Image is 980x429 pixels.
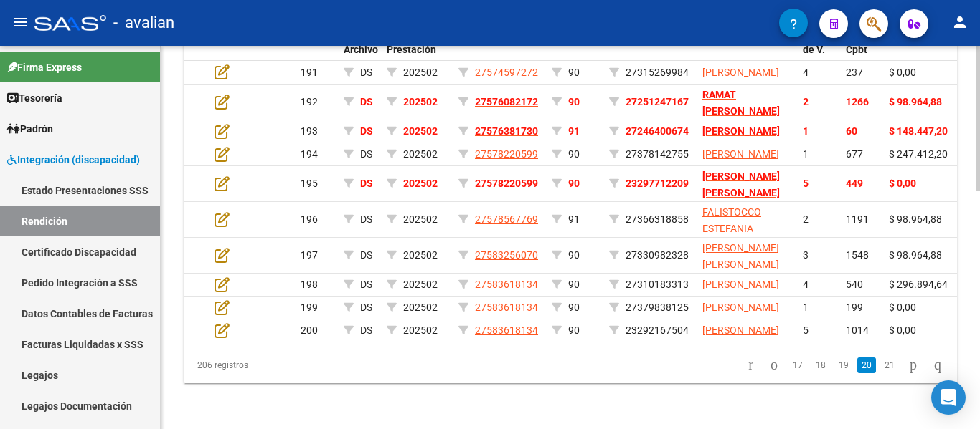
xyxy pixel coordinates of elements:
[834,357,853,373] a: 19
[7,121,53,137] span: Padrón
[803,249,809,261] span: 3
[626,302,689,313] span: 27379838125
[702,67,779,78] span: [PERSON_NAME]
[360,178,373,189] span: DS
[803,324,809,336] span: 5
[475,178,538,189] span: 27578220599
[846,279,863,290] span: 540
[788,357,807,373] a: 17
[889,125,948,137] span: $ 148.447,20
[786,353,809,377] li: page 17
[702,206,761,234] span: FALISTOCCO ESTEFANIA
[702,279,779,290] span: [PERSON_NAME]
[475,67,538,78] span: 27574597272
[301,64,332,81] div: 191
[846,96,869,107] span: 1266
[931,380,966,415] div: Open Intercom Messenger
[846,148,863,160] span: 677
[301,211,332,228] div: 196
[403,213,438,225] span: 202502
[360,279,372,290] span: DS
[568,96,580,107] span: 90
[403,302,438,313] span: 202502
[7,152,140,168] span: Integración (discapacidad)
[381,18,453,81] datatable-header-cell: Periodo Prestación
[878,353,901,377] li: page 21
[626,249,689,261] span: 27330982328
[764,357,784,373] a: go to previous page
[951,14,969,31] mat-icon: person
[403,148,438,160] span: 202502
[603,18,697,81] datatable-header-cell: CUIT Prestador
[403,96,438,107] span: 202502
[857,357,876,373] a: 20
[811,357,830,373] a: 18
[301,322,332,339] div: 200
[360,213,372,225] span: DS
[702,242,779,270] span: [PERSON_NAME] [PERSON_NAME]
[889,96,942,107] span: $ 98.964,88
[803,67,809,78] span: 4
[702,302,779,313] span: [PERSON_NAME]
[846,213,869,225] span: 1191
[301,299,332,316] div: 199
[568,324,580,336] span: 90
[475,279,538,290] span: 27583618134
[803,279,809,290] span: 4
[855,353,878,377] li: page 20
[697,18,797,81] datatable-header-cell: Prestador
[889,148,948,160] span: $ 247.412,20
[113,7,174,39] span: - avalian
[475,148,538,160] span: 27578220599
[301,175,332,192] div: 195
[803,27,830,55] span: Punto de V.
[889,213,942,225] span: $ 98.964,88
[626,324,689,336] span: 23292167504
[360,249,372,261] span: DS
[889,279,948,290] span: $ 296.894,64
[626,125,689,137] span: 27246400674
[295,18,338,81] datatable-header-cell: id
[301,123,332,140] div: 193
[889,302,916,313] span: $ 0,00
[832,353,855,377] li: page 19
[846,67,863,78] span: 237
[475,302,538,313] span: 27583618134
[803,96,809,107] span: 2
[809,353,832,377] li: page 18
[702,148,779,160] span: [PERSON_NAME]
[301,276,332,293] div: 198
[928,357,948,373] a: go to last page
[626,67,689,78] span: 27315269984
[846,249,869,261] span: 1548
[702,89,780,117] span: RAMAT [PERSON_NAME]
[403,125,438,137] span: 202502
[880,357,899,373] a: 21
[453,18,546,81] datatable-header-cell: CUIL
[803,148,809,160] span: 1
[475,213,538,225] span: 27578567769
[889,178,916,189] span: $ 0,00
[344,27,378,55] span: Tipo Archivo
[702,125,780,137] span: [PERSON_NAME]
[846,125,857,137] span: 60
[360,302,372,313] span: DS
[626,213,689,225] span: 27366318858
[803,302,809,313] span: 1
[301,247,332,264] div: 197
[403,324,438,336] span: 202502
[403,249,438,261] span: 202502
[568,125,580,137] span: 91
[568,148,580,160] span: 90
[403,178,438,189] span: 202502
[846,27,867,55] span: Nro Cpbt
[546,18,603,81] datatable-header-cell: Práctica
[7,90,62,106] span: Tesorería
[846,324,869,336] span: 1014
[742,357,760,373] a: go to first page
[301,146,332,163] div: 194
[301,94,332,110] div: 192
[626,279,689,290] span: 27310183313
[568,213,580,225] span: 91
[889,249,942,261] span: $ 98.964,88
